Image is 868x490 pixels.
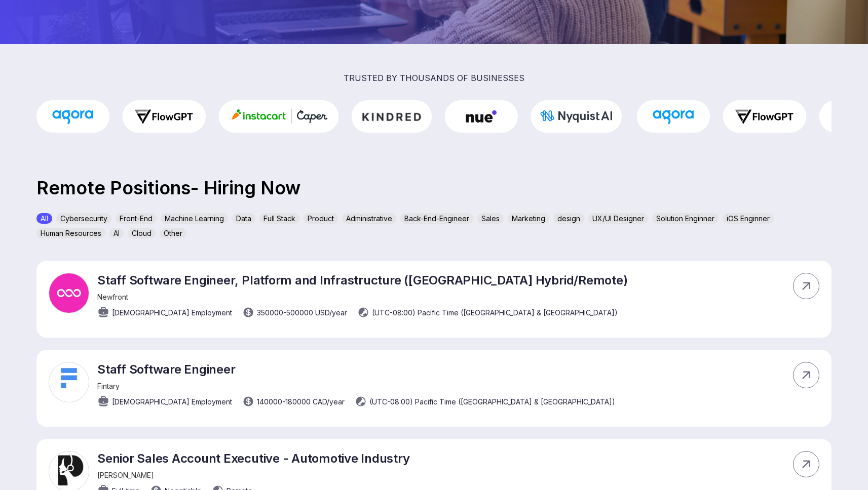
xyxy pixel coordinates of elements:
[257,396,345,407] span: 140000 - 180000 CAD /year
[553,213,584,224] div: design
[259,213,299,224] div: Full Stack
[400,213,473,224] div: Back-End-Engineer
[36,228,105,238] div: Human Resources
[652,213,719,224] div: Solution Enginner
[160,228,186,238] div: Other
[97,471,154,479] span: [PERSON_NAME]
[508,213,549,224] div: Marketing
[97,293,128,301] span: Newfront
[161,213,228,224] div: Machine Learning
[369,396,615,407] span: (UTC-08:00) Pacific Time ([GEOGRAPHIC_DATA] & [GEOGRAPHIC_DATA])
[304,213,338,224] div: Product
[588,213,648,224] div: UX/UI Designer
[97,273,627,288] p: Staff Software Engineer, Platform and Infrastructure ([GEOGRAPHIC_DATA] Hybrid/Remote)
[342,213,396,224] div: Administrative
[477,213,504,224] div: Sales
[723,213,774,224] div: iOS Enginner
[116,213,157,224] div: Front-End
[97,451,410,466] p: Senior Sales Account Executive - Automotive Industry
[112,307,232,318] span: [DEMOGRAPHIC_DATA] Employment
[372,307,618,318] span: (UTC-08:00) Pacific Time ([GEOGRAPHIC_DATA] & [GEOGRAPHIC_DATA])
[112,396,232,407] span: [DEMOGRAPHIC_DATA] Employment
[109,228,124,238] div: AI
[97,382,120,390] span: Fintary
[232,213,255,224] div: Data
[97,362,615,377] p: Staff Software Engineer
[56,213,111,224] div: Cybersecurity
[257,307,347,318] span: 350000 - 500000 USD /year
[36,213,52,224] div: All
[128,228,156,238] div: Cloud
